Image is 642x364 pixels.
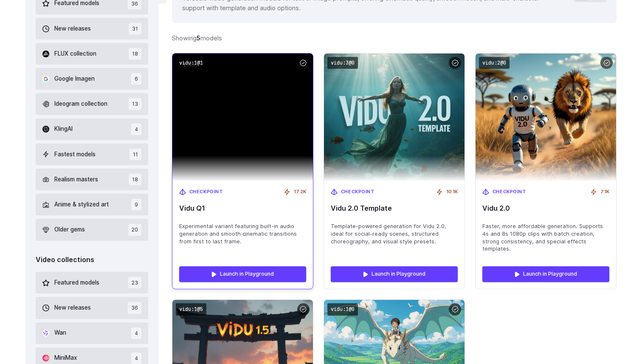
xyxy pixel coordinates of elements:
button: Wan 4 [36,322,148,344]
button: Fastest models 11 [36,144,148,165]
span: Wan [54,328,66,338]
button: Anime & stylized art 9 [36,194,148,215]
span: 20 [128,224,141,235]
img: Vidu 2.0 [476,54,616,181]
span: Realism masters [54,175,98,184]
span: 23 [128,277,141,288]
img: Vidu 2.0 Template [324,54,465,181]
span: 4 [131,124,141,135]
a: Launch in Playground [331,266,458,282]
code: vidu:3@0 [327,57,358,69]
button: New releases 31 [36,18,148,40]
button: FLUX collection 18 [36,43,148,65]
span: 17.2K [294,188,306,196]
span: Faster, more affordable generation. Supports 4s and 8s 1080p clips with batch creation, strong co... [482,223,609,253]
span: 4 [131,353,141,364]
span: Experimental variant featuring built-in audio generation and smooth cinematic transitions from fi... [179,223,306,245]
span: Ideogram collection [54,99,107,109]
span: 13 [129,98,141,110]
span: Checkpoint [189,188,223,196]
strong: 5 [197,34,200,42]
span: 18 [129,48,141,59]
span: 7.1K [600,188,609,196]
button: Older gems 20 [36,219,148,240]
button: Ideogram collection 13 [36,93,148,115]
span: Checkpoint [341,188,375,196]
span: New releases [54,303,91,313]
span: 9 [131,199,141,210]
button: Google Imagen 6 [36,68,148,90]
span: Checkpoint [493,188,527,196]
code: vidu:2@0 [479,57,510,69]
code: vidu:1@0 [327,303,358,316]
code: vidu:1@1 [176,57,206,69]
a: Launch in Playground [179,266,306,282]
div: Showing models [172,33,222,43]
code: vidu:1@5 [176,303,206,316]
button: Realism masters 18 [36,169,148,190]
span: Featured models [54,278,99,288]
span: Fastest models [54,150,96,159]
span: 36 [128,302,141,313]
span: MiniMax [54,353,77,363]
span: Vidu 2.0 Template [331,204,458,212]
div: Video collections [36,254,148,265]
span: 11 [130,149,141,160]
button: KlingAI 4 [36,119,148,140]
span: KlingAI [54,124,73,134]
span: 4 [131,327,141,339]
span: 31 [129,23,141,34]
span: 6 [131,73,141,85]
span: Older gems [54,225,85,234]
span: Anime & stylized art [54,200,109,209]
span: New releases [54,24,91,34]
span: Vidu 2.0 [482,204,609,212]
button: Featured models 23 [36,272,148,293]
button: New releases 36 [36,297,148,319]
span: FLUX collection [54,49,96,59]
span: 10.1K [446,188,458,196]
a: Launch in Playground [482,266,609,282]
span: Template-powered generation for Vidu 2.0, ideal for social-ready scenes, structured choreography,... [331,223,458,245]
span: Google Imagen [54,74,95,84]
span: Vidu Q1 [179,204,306,212]
span: 18 [129,174,141,185]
